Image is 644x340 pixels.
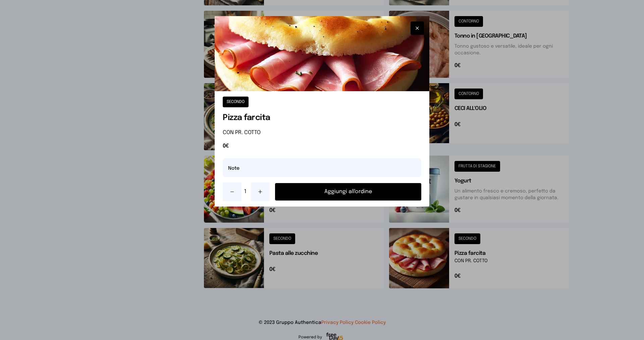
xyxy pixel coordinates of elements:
[244,188,248,196] span: 1
[223,129,421,137] p: CON PR. COTTO
[215,16,429,91] img: Pizza farcita
[223,113,421,123] h1: Pizza farcita
[223,97,249,107] button: SECONDO
[223,142,421,150] span: 0€
[275,183,421,201] button: Aggiungi all'ordine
